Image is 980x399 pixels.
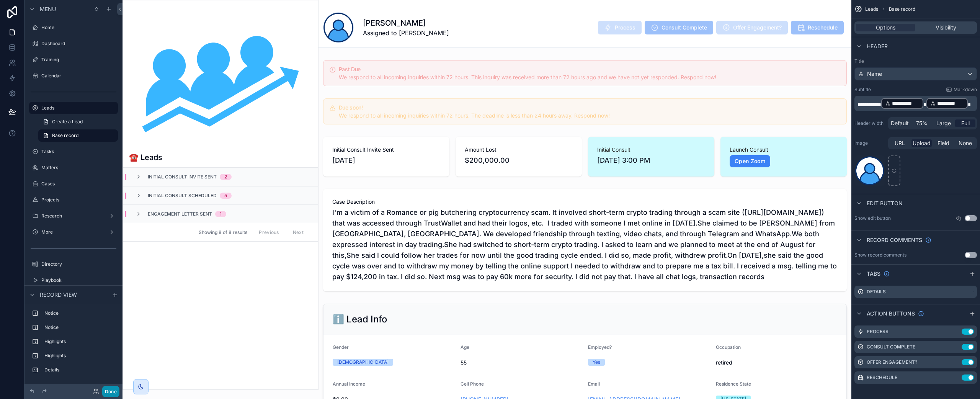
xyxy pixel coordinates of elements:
label: Leads [41,105,113,111]
button: Done [102,386,119,397]
label: Details [44,367,115,373]
span: Name [867,70,882,78]
a: Home [29,21,118,34]
a: Matters [29,162,118,174]
a: Directory [29,258,118,270]
span: Menu [40,5,56,13]
label: Offer Engagement? [867,359,917,365]
div: 2 [224,174,227,180]
span: Visibility [936,24,956,31]
a: Tasks [29,146,118,158]
div: scrollable content [854,96,977,111]
span: Base record [52,132,78,139]
label: More [41,229,106,235]
span: Leads [865,6,878,12]
span: Field [938,139,949,147]
span: Options [876,24,895,31]
span: Markdown [954,87,977,93]
a: Playbook [29,274,118,286]
span: Showing 8 of 8 results [199,229,247,235]
span: Header [867,43,888,50]
span: Assigned to [PERSON_NAME] [363,28,449,38]
label: Subtitle [854,87,871,93]
a: Cases [29,178,118,190]
span: Edit button [867,199,903,207]
a: Training [29,54,118,66]
span: Base record [889,6,915,12]
label: Dashboard [41,41,116,47]
span: Action buttons [867,310,915,317]
a: Base record [38,129,118,142]
h1: [PERSON_NAME] [363,18,449,28]
a: Dashboard [29,38,118,50]
label: Training [41,57,116,63]
label: Highlights [44,338,115,345]
label: Highlights [44,353,115,359]
span: Engagement Letter Sent [148,211,212,217]
span: Default [891,119,909,127]
a: Projects [29,194,118,206]
label: Projects [41,197,116,203]
span: Upload [913,139,931,147]
a: Markdown [946,87,977,93]
label: Directory [41,261,116,267]
label: Playbook [41,277,116,283]
label: Details [867,289,886,295]
label: Notice [44,310,115,316]
span: Initial Consult Invite Sent [148,174,217,180]
a: Leads [29,102,118,114]
a: More [29,226,118,238]
label: Image [854,140,885,146]
button: Name [854,67,977,80]
span: None [959,139,972,147]
label: Notice [44,324,115,330]
label: Research [41,213,106,219]
a: Calendar [29,70,118,82]
label: Tasks [41,149,116,155]
div: scrollable content [24,304,122,384]
span: Create a Lead [52,119,83,125]
span: Initial Consult Scheduled [148,193,217,199]
span: Record view [40,291,77,299]
label: Cases [41,181,116,187]
span: Record comments [867,236,922,244]
label: Show edit button [854,215,891,221]
span: Tabs [867,270,880,278]
div: 1 [220,211,222,217]
a: Create a Lead [38,116,118,128]
span: 75% [916,119,928,127]
span: Full [961,119,970,127]
span: URL [895,139,905,147]
label: Title [854,58,977,64]
label: Reschedule [867,374,897,381]
div: 5 [224,193,227,199]
label: Header width [854,120,885,126]
span: Large [936,119,951,127]
label: Consult Complete [867,344,915,350]
label: Process [867,329,889,335]
label: Matters [41,165,116,171]
div: Show record comments [854,252,906,258]
label: Calendar [41,73,116,79]
a: Research [29,210,118,222]
label: Home [41,25,116,31]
